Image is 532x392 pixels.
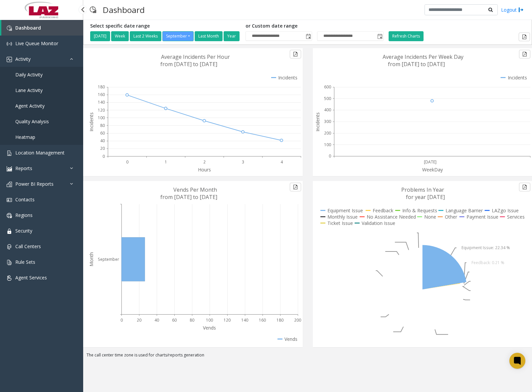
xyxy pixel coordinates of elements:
button: Year [224,31,240,41]
text: 0 [120,317,123,323]
text: 120 [98,107,105,113]
span: Location Management [15,149,65,156]
text: for year [DATE] [406,193,445,201]
span: Dashboard [15,25,41,31]
span: Rule Sets [15,259,35,265]
text: 1 [165,159,167,165]
text: Average Incidents Per Week Day [383,53,463,60]
span: Live Queue Monitor [15,40,58,47]
text: [DATE] [424,159,437,165]
button: Export to pdf [290,50,301,58]
button: Export to pdf [519,33,530,41]
h3: Dashboard [99,2,148,18]
span: Lane Activity [15,87,43,93]
text: 140 [98,99,105,105]
text: 140 [241,317,248,323]
text: from [DATE] to [DATE] [160,193,217,201]
button: September [162,31,194,41]
text: 600 [324,84,331,90]
span: Security [15,228,32,234]
h5: Select specific date range [90,23,241,29]
text: Hours [198,166,211,173]
img: 'icon' [7,260,12,265]
text: from [DATE] to [DATE] [160,60,217,68]
text: 0 [329,153,331,159]
button: Export to pdf [519,50,530,58]
text: 200 [294,317,301,323]
span: Power BI Reports [15,181,54,187]
text: September [98,256,119,262]
img: pageIcon [90,2,96,18]
img: 'icon' [7,229,12,234]
text: Incidents [88,112,94,132]
img: 'icon' [7,57,12,62]
img: 'icon' [7,182,12,187]
text: 100 [324,142,331,147]
text: 160 [259,317,266,323]
button: Export to pdf [290,183,301,191]
button: Last 2 Weeks [130,31,161,41]
button: Refresh Charts [389,31,424,41]
img: logout [518,6,524,13]
text: 80 [100,123,105,128]
img: 'icon' [7,244,12,249]
text: 40 [154,317,159,323]
span: Heatmap [15,134,35,140]
text: 160 [98,92,105,97]
button: Week [111,31,129,41]
text: 80 [190,317,194,323]
text: Incidents [314,112,321,132]
img: 'icon' [7,275,12,281]
span: Agent Activity [15,103,45,109]
span: Agent Services [15,274,47,281]
span: Contacts [15,196,35,203]
text: 60 [100,130,105,136]
text: 180 [276,317,283,323]
text: from [DATE] to [DATE] [388,60,445,68]
button: Export to pdf [519,183,530,191]
span: Toggle popup [304,32,312,41]
button: Last Month [195,31,223,41]
text: 100 [206,317,213,323]
span: Call Centers [15,243,41,249]
img: 'icon' [7,213,12,218]
text: 60 [172,317,177,323]
span: Quality Analysis [15,118,49,125]
div: The call center time zone is used for charts/reports generation [83,352,532,361]
text: 2 [203,159,206,165]
text: 100 [98,115,105,121]
span: Activity [15,56,31,62]
text: 3 [242,159,244,165]
text: Equipment Issue: 22.34 % [461,245,510,251]
span: Toggle popup [376,32,383,41]
text: WeekDay [422,166,443,173]
span: Reports [15,165,32,171]
text: Feedback: 0.21 % [471,260,504,266]
text: 0 [102,153,105,159]
img: 'icon' [7,150,12,156]
text: 40 [100,138,105,144]
img: 'icon' [7,166,12,171]
text: 200 [324,130,331,136]
text: 120 [224,317,231,323]
img: 'icon' [7,26,12,31]
h5: or Custom date range [246,23,384,29]
text: 20 [137,317,141,323]
text: Month [88,252,94,266]
text: 20 [100,146,105,151]
img: 'icon' [7,41,12,47]
text: Vends Per Month [173,186,217,193]
span: Daily Activity [15,71,43,78]
text: 0 [126,159,128,165]
text: 500 [324,96,331,101]
button: [DATE] [90,31,110,41]
img: 'icon' [7,197,12,203]
a: Logout [501,6,524,13]
text: Average Incidents Per Hour [161,53,230,60]
text: 400 [324,107,331,113]
text: Vends [203,325,216,331]
text: 4 [280,159,283,165]
text: Problems In Year [401,186,444,193]
text: 180 [98,84,105,90]
span: Regions [15,212,33,218]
